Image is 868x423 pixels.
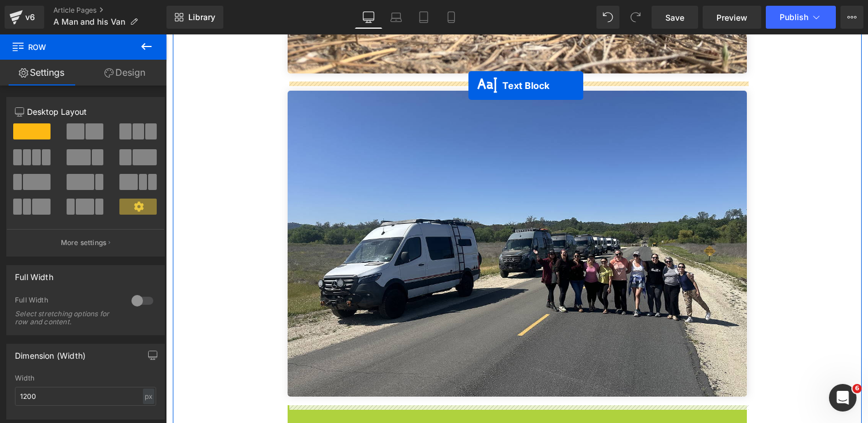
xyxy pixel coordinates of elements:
a: Preview [703,6,761,29]
a: Article Pages [53,6,166,15]
a: Tablet [410,6,437,29]
div: v6 [23,10,37,25]
button: Redo [624,6,647,29]
a: Laptop [382,6,410,29]
input: auto [15,387,156,406]
span: Publish [780,13,808,22]
a: Mobile [437,6,465,29]
span: A Man and his Van [53,17,125,26]
span: 6 [852,384,862,393]
button: More [840,6,863,29]
div: Full Width [15,266,53,282]
a: Design [83,60,166,86]
button: More settings [7,229,164,256]
span: Row [11,34,126,60]
div: Select stretching options for row and content. [15,310,118,326]
a: Desktop [355,6,382,29]
span: Save [665,11,684,24]
span: Library [188,12,215,22]
a: v6 [5,6,44,29]
div: Dimension (Width) [15,344,86,360]
button: Undo [596,6,619,29]
div: px [143,389,154,404]
a: New Library [166,6,223,29]
span: Preview [716,11,747,24]
p: More settings [61,238,107,248]
div: Width [15,374,156,382]
button: Publish [766,6,836,29]
p: Desktop Layout [15,106,156,118]
iframe: Intercom live chat [829,384,857,412]
div: Full Width [15,296,120,308]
